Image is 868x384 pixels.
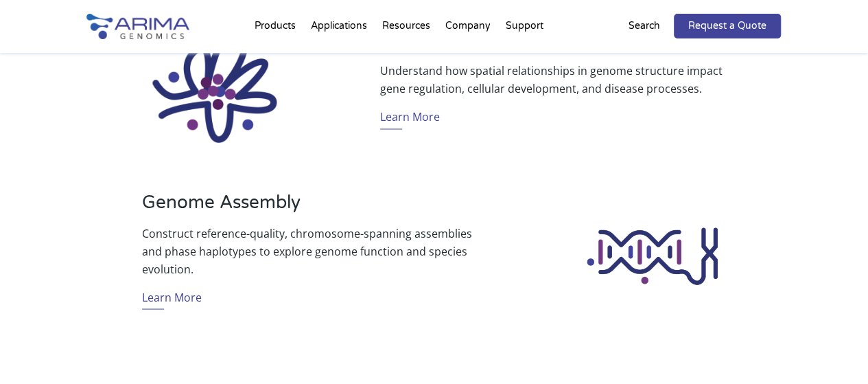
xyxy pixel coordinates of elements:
[138,12,291,157] img: Epigenetics_Icon_Arima Genomics
[380,108,440,129] a: Learn More
[799,318,868,384] div: 聊天小工具
[629,17,660,35] p: Search
[674,14,781,38] a: Request a Quote
[86,14,189,39] img: Arima-Genomics-logo
[380,62,727,98] p: Understand how spatial relationships in genome structure impact gene regulation, cellular develop...
[577,216,730,295] img: Genome Assembly_Icon_Arima Genomics
[142,224,489,278] p: Construct reference-quality, chromosome-spanning assemblies and phase haplotypes to explore genom...
[142,192,489,224] h3: Genome Assembly
[142,288,202,309] a: Learn More
[799,318,868,384] iframe: Chat Widget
